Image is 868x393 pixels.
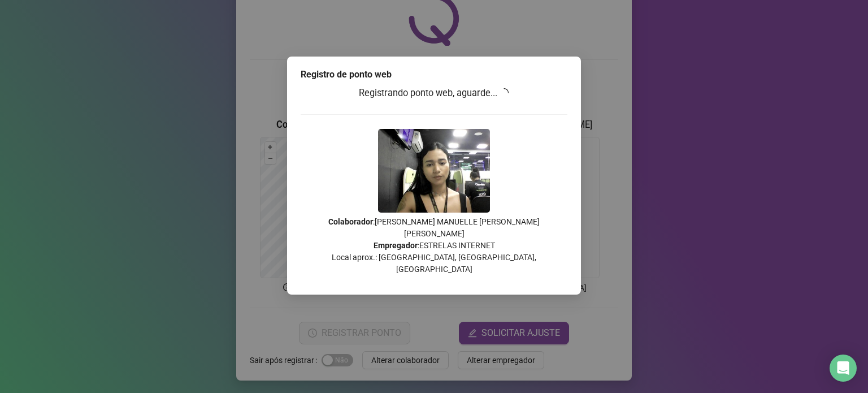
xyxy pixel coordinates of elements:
strong: Colaborador [328,217,373,226]
div: Registro de ponto web [301,68,567,81]
div: Open Intercom Messenger [830,355,857,382]
span: loading [498,87,510,99]
strong: Empregador [374,241,418,250]
img: Z [378,129,490,213]
h3: Registrando ponto web, aguarde... [301,86,567,101]
p: : [PERSON_NAME] MANUELLE [PERSON_NAME] [PERSON_NAME] : ESTRELAS INTERNET Local aprox.: [GEOGRAPHI... [301,216,567,275]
